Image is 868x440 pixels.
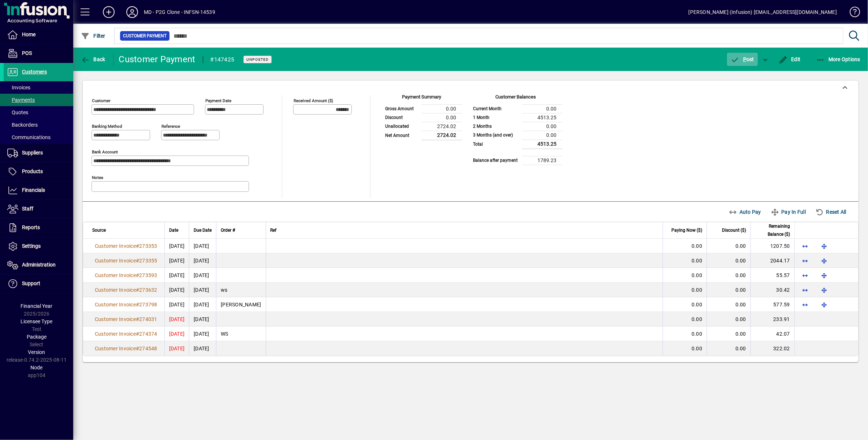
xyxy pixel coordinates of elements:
[22,150,43,156] span: Suppliers
[22,243,41,249] span: Settings
[139,243,157,249] span: 273353
[79,53,107,66] button: Back
[776,272,790,278] span: 55.57
[814,53,863,66] button: More Options
[4,44,73,63] a: POS
[139,258,157,264] span: 273355
[22,224,40,230] span: Reports
[95,287,136,293] span: Customer Invoice
[22,262,56,268] span: Administration
[4,200,73,218] a: Staff
[136,243,139,249] span: #
[189,268,216,283] td: [DATE]
[79,29,107,42] button: Filter
[119,53,195,65] div: Customer Payment
[271,226,277,234] span: Ref
[73,53,113,66] app-page-header-button: Back
[4,26,73,44] a: Home
[381,131,422,140] td: Net Amount
[169,331,185,337] span: [DATE]
[743,56,746,62] span: P
[211,54,235,66] div: #147425
[422,113,462,122] td: 0.00
[169,346,185,351] span: [DATE]
[422,131,462,140] td: 2724.02
[22,50,32,56] span: POS
[136,316,139,322] span: #
[735,243,746,249] span: 0.00
[169,302,185,307] span: [DATE]
[21,303,53,309] span: Financial Year
[27,334,46,340] span: Package
[735,287,746,293] span: 0.00
[692,316,702,322] span: 0.00
[381,104,422,113] td: Gross Amount
[95,316,136,322] span: Customer Invoice
[469,122,522,131] td: 2 Months
[31,365,43,370] span: Node
[7,122,38,128] span: Backorders
[692,243,702,249] span: 0.00
[522,156,562,165] td: 1789.23
[776,331,790,337] span: 42.07
[97,5,120,19] button: Add
[816,56,861,62] span: More Options
[779,56,801,62] span: Edit
[522,113,562,122] td: 4513.25
[692,272,702,278] span: 0.00
[7,85,30,90] span: Invoices
[136,287,139,293] span: #
[92,175,103,180] mat-label: Notes
[22,168,43,174] span: Products
[92,242,160,250] a: Customer Invoice#273353
[776,287,790,293] span: 30.42
[161,124,180,129] mat-label: Reference
[469,95,562,165] app-page-summary-card: Customer Balances
[95,331,136,337] span: Customer Invoice
[381,113,422,122] td: Discount
[205,98,231,103] mat-label: Payment Date
[189,253,216,268] td: [DATE]
[216,283,265,297] td: ws
[169,243,185,249] span: [DATE]
[469,113,522,122] td: 1 Month
[95,272,136,278] span: Customer Invoice
[692,258,702,264] span: 0.00
[169,226,178,234] span: Date
[95,243,136,249] span: Customer Invoice
[136,258,139,264] span: #
[139,272,157,278] span: 273593
[139,346,157,351] span: 274548
[7,109,28,115] span: Quotes
[189,283,216,297] td: [DATE]
[692,331,702,337] span: 0.00
[692,302,702,307] span: 0.00
[7,134,51,140] span: Communications
[722,226,746,234] span: Discount ($)
[92,330,160,338] a: Customer Invoice#274374
[92,286,160,294] a: Customer Invoice#273632
[81,33,105,39] span: Filter
[4,219,73,237] a: Reports
[194,226,212,234] span: Due Date
[294,98,333,103] mat-label: Received Amount ($)
[92,257,160,265] a: Customer Invoice#273355
[735,302,746,307] span: 0.00
[689,6,837,18] div: [PERSON_NAME] (Infusion) [EMAIL_ADDRESS][DOMAIN_NAME]
[139,287,157,293] span: 273632
[221,226,235,234] span: Order #
[169,316,185,322] span: [DATE]
[727,53,758,66] button: Post
[522,104,562,113] td: 0.00
[735,331,746,337] span: 0.00
[92,124,122,129] mat-label: Banking method
[169,287,185,293] span: [DATE]
[92,315,160,323] a: Customer Invoice#274031
[216,327,265,341] td: WS
[28,349,45,355] span: Version
[95,302,136,307] span: Customer Invoice
[22,31,36,37] span: Home
[422,104,462,113] td: 0.00
[381,122,422,131] td: Unallocated
[216,297,265,312] td: [PERSON_NAME]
